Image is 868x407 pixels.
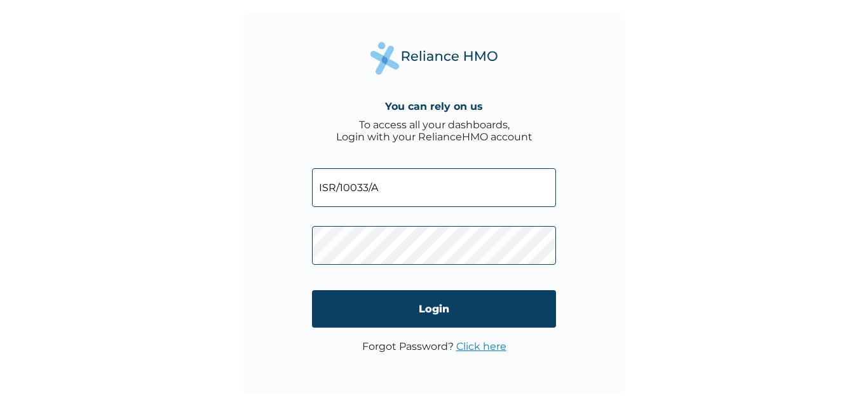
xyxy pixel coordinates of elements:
[362,340,506,352] p: Forgot Password?
[312,168,556,207] input: Email address or HMO ID
[456,340,506,352] a: Click here
[336,119,532,143] div: To access all your dashboards, Login with your RelianceHMO account
[385,100,483,112] h4: You can rely on us
[312,290,556,328] input: Login
[370,42,498,74] img: Reliance Health's Logo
